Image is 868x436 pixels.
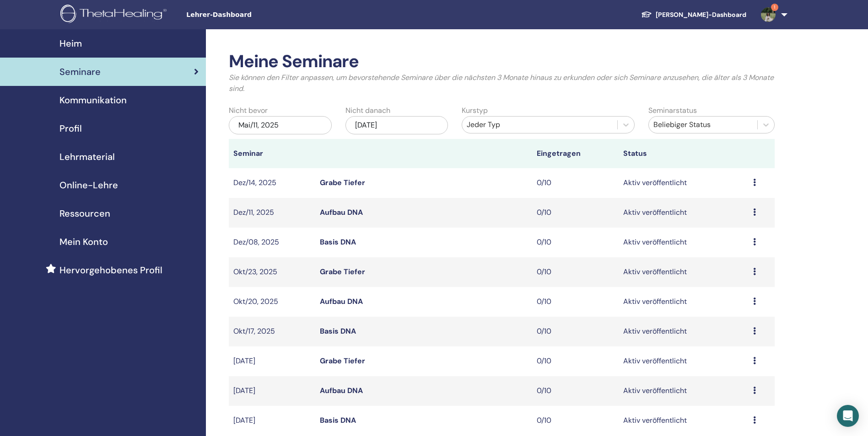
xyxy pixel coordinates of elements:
[761,7,776,22] img: default.jpg
[837,405,859,427] div: Open Intercom Messenger
[229,406,315,436] td: [DATE]
[532,198,619,228] td: 0/10
[648,105,697,116] label: Seminarstatus
[634,6,754,23] a: [PERSON_NAME]-Dashboard
[532,168,619,198] td: 0/10
[59,150,115,164] span: Lehrmaterial
[320,297,363,306] a: Aufbau DNA
[619,257,749,287] td: Aktiv veröffentlicht
[229,257,315,287] td: Okt/23, 2025
[320,207,363,217] a: Aufbau DNA
[229,317,315,346] td: Okt/17, 2025
[229,105,268,116] label: Nicht bevor
[345,105,390,116] label: Nicht danach
[320,178,365,187] a: Grabe Tiefer
[186,10,323,20] span: Lehrer-Dashboard
[59,65,101,79] span: Seminare
[60,5,170,25] img: logo.png
[320,326,356,336] a: Basis DNA
[532,376,619,406] td: 0/10
[619,168,749,198] td: Aktiv veröffentlicht
[59,93,127,107] span: Kommunikation
[532,228,619,257] td: 0/10
[619,406,749,436] td: Aktiv veröffentlicht
[229,72,775,94] p: Sie können den Filter anpassen, um bevorstehende Seminare über die nächsten 3 Monate hinaus zu er...
[653,119,753,130] div: Beliebiger Status
[619,139,749,168] th: Status
[59,122,82,135] span: Profil
[641,11,652,18] img: graduation-cap-white.svg
[229,168,315,198] td: Dez/14, 2025
[229,139,315,168] th: Seminar
[320,356,365,366] a: Grabe Tiefer
[320,386,363,395] a: Aufbau DNA
[532,317,619,346] td: 0/10
[59,263,162,277] span: Hervorgehobenes Profil
[59,207,110,220] span: Ressourcen
[532,406,619,436] td: 0/10
[532,139,619,168] th: Eingetragen
[320,237,356,247] a: Basis DNA
[229,116,332,134] div: Mai/11, 2025
[229,228,315,257] td: Dez/08, 2025
[229,376,315,406] td: [DATE]
[532,287,619,317] td: 0/10
[320,415,356,425] a: Basis DNA
[59,37,82,50] span: Heim
[619,346,749,376] td: Aktiv veröffentlicht
[320,267,365,276] a: Grabe Tiefer
[467,119,613,130] div: Jeder Typ
[532,346,619,376] td: 0/10
[229,198,315,228] td: Dez/11, 2025
[345,116,448,134] div: [DATE]
[59,235,108,249] span: Mein Konto
[532,257,619,287] td: 0/10
[619,376,749,406] td: Aktiv veröffentlicht
[619,287,749,317] td: Aktiv veröffentlicht
[59,178,118,192] span: Online-Lehre
[619,228,749,257] td: Aktiv veröffentlicht
[229,346,315,376] td: [DATE]
[771,4,778,11] span: 1
[229,287,315,317] td: Okt/20, 2025
[619,317,749,346] td: Aktiv veröffentlicht
[229,51,775,72] h2: Meine Seminare
[462,105,488,116] label: Kurstyp
[619,198,749,228] td: Aktiv veröffentlicht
